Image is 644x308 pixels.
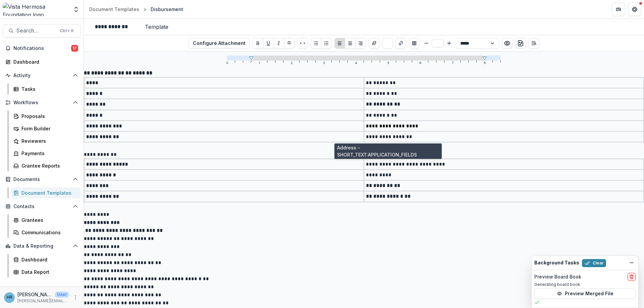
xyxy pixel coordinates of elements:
[3,70,81,81] button: Open Activity
[16,27,56,34] span: Search...
[11,83,81,95] a: Tasks
[3,24,81,38] button: Search...
[71,45,78,52] span: 17
[3,3,69,16] img: Vista Hermosa Foundation logo
[71,3,81,16] button: Open entity switcher
[263,38,274,49] button: Underline
[87,4,142,14] a: Document Templates
[21,229,75,236] div: Communications
[284,38,294,49] button: Strike
[11,111,81,122] a: Proposals
[151,6,183,13] div: Disbursement
[13,73,70,78] span: Activity
[59,27,75,35] div: Ctrl + K
[529,38,539,49] button: Open Editor Sidebar
[3,56,81,67] a: Dashboard
[395,38,406,49] button: Create link
[11,148,81,159] a: Payments
[11,160,81,171] a: Grantee Reports
[13,204,70,209] span: Contacts
[11,214,81,226] a: Grantees
[534,260,579,266] h2: Background Tasks
[355,38,366,49] button: Align Right
[253,38,263,49] button: Bold
[145,24,168,30] span: Template
[21,85,75,93] div: Tasks
[21,125,75,132] div: Form Builder
[345,38,356,49] button: Align Center
[11,227,81,238] a: Communications
[11,187,81,198] a: Document Templates
[11,135,81,146] a: Reviewers
[534,288,636,299] button: Preview Merged File
[87,4,186,14] nav: breadcrumb
[21,256,75,263] div: Dashboard
[382,38,393,49] button: Choose font color
[21,217,75,224] div: Grantees
[445,39,453,47] button: Bigger
[55,292,69,298] p: User
[369,38,379,49] button: Insert Signature
[11,254,81,265] a: Dashboard
[21,189,75,196] div: Document Templates
[13,46,71,51] span: Notifications
[311,38,321,49] button: Bullet List
[3,97,81,108] button: Open Workflows
[71,294,79,302] button: More
[3,241,81,251] button: Open Data & Reporting
[628,3,641,16] button: Get Help
[17,298,69,304] p: [PERSON_NAME][EMAIL_ADDRESS][DOMAIN_NAME]
[515,38,526,49] button: download-word
[189,38,250,49] button: Configure Attachment
[273,38,284,49] button: Italicize
[3,43,81,54] button: Notifications17
[11,123,81,134] a: Form Builder
[422,39,430,47] button: Smaller
[13,58,75,65] div: Dashboard
[334,38,345,49] button: Align Left
[17,291,52,298] p: [PERSON_NAME]
[612,3,625,16] button: Partners
[502,38,513,49] button: Preview preview-doc.pdf
[13,243,70,249] span: Data & Reporting
[21,113,75,120] div: Proposals
[21,162,75,169] div: Grantee Reports
[534,274,581,280] h2: Preview Board Book
[321,38,332,49] button: Ordered List
[409,38,420,49] button: Insert Table
[21,137,75,144] div: Reviewers
[21,150,75,157] div: Payments
[3,201,81,212] button: Open Contacts
[628,273,636,281] button: delete
[21,268,75,275] div: Data Report
[297,38,308,49] button: Code
[534,282,636,288] p: Generating board book
[628,259,636,267] button: Dismiss
[7,295,12,300] div: Hannah Roosendaal
[582,259,606,267] button: Clear
[13,177,70,182] span: Documents
[89,6,139,13] div: Document Templates
[13,100,70,106] span: Workflows
[11,266,81,278] a: Data Report
[3,174,81,185] button: Open Documents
